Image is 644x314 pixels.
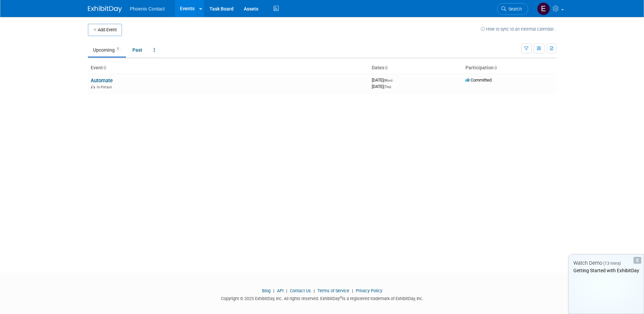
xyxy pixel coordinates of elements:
[494,65,497,70] a: Sort by Participation Type
[272,288,276,293] span: |
[372,77,394,83] span: [DATE]
[384,65,388,70] a: Sort by Start Date
[317,288,349,293] a: Terms of Service
[340,296,342,299] sup: ®
[497,3,528,15] a: Search
[277,288,283,293] a: API
[465,77,492,83] span: Committed
[284,288,289,293] span: |
[91,77,113,84] a: Automate
[569,267,644,274] div: Getting Started with ExhibitDay
[369,62,463,74] th: Dates
[384,78,392,82] span: (Mon)
[115,47,121,52] span: 1
[88,6,122,13] img: ExhibitDay
[127,43,147,56] a: Past
[569,260,644,267] div: Watch Demo
[481,27,556,32] a: How to sync to an external calendar...
[506,6,522,12] span: Search
[91,85,95,88] img: In-Person Event
[463,62,556,74] th: Participation
[130,6,165,12] span: Phoenix Contact
[633,257,641,264] div: Dismiss
[262,288,271,293] a: Blog
[88,62,369,74] th: Event
[103,65,106,70] a: Sort by Event Name
[372,84,391,89] span: [DATE]
[97,85,114,89] span: In-Person
[603,261,621,266] span: (13 mins)
[393,77,394,83] span: -
[384,85,391,89] span: (Thu)
[537,2,550,15] img: Elise Koenig
[290,288,311,293] a: Contact Us
[356,288,382,293] a: Privacy Policy
[350,288,355,293] span: |
[312,288,316,293] span: |
[88,43,126,56] a: Upcoming1
[88,24,122,36] button: Add Event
